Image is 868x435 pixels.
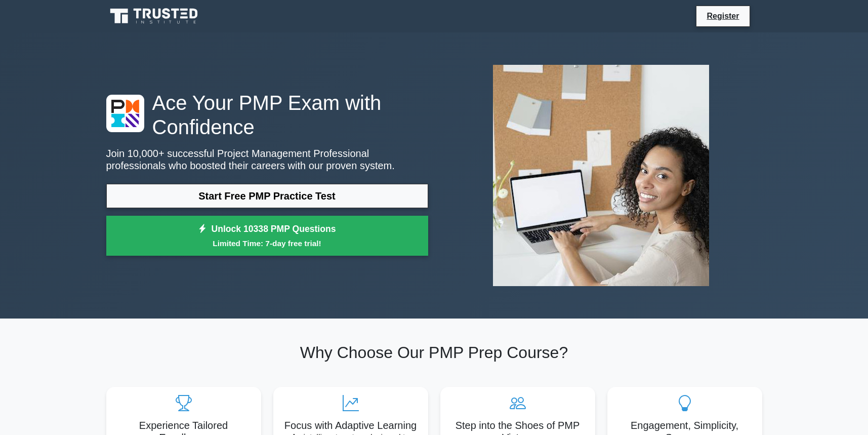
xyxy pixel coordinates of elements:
h2: Why Choose Our PMP Prep Course? [106,343,762,362]
a: Start Free PMP Practice Test [106,184,428,208]
a: Unlock 10338 PMP QuestionsLimited Time: 7-day free trial! [106,216,428,256]
h1: Ace Your PMP Exam with Confidence [106,91,428,139]
small: Limited Time: 7-day free trial! [119,238,416,249]
h5: Focus with Adaptive Learning [281,419,420,431]
p: Join 10,000+ successful Project Management Professional professionals who boosted their careers w... [106,147,428,172]
a: Register [700,10,745,22]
